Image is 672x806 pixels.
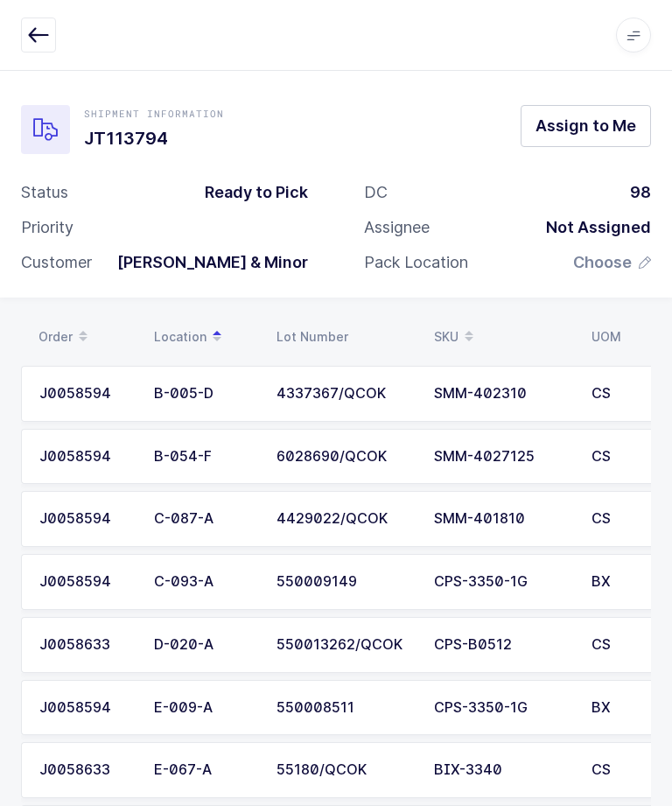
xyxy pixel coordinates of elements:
[591,574,640,590] div: BX
[591,700,640,716] div: BX
[276,700,413,716] div: 550008511
[21,252,92,273] div: Customer
[591,449,640,465] div: CS
[591,762,640,778] div: CS
[591,637,640,653] div: CS
[39,511,133,527] div: J0058594
[154,449,255,465] div: B-054-F
[434,322,570,352] div: SKU
[591,330,640,344] div: UOM
[276,762,413,778] div: 55180/QCOK
[591,511,640,527] div: CS
[103,252,308,273] div: [PERSON_NAME] & Minor
[21,217,73,238] div: Priority
[434,574,570,590] div: CPS-3350-1G
[364,252,468,273] div: Pack Location
[154,322,255,352] div: Location
[434,637,570,653] div: CPS-B0512
[573,252,632,273] span: Choose
[21,182,68,203] div: Status
[521,105,651,147] button: Assign to Me
[434,762,570,778] div: BIX-3340
[154,386,255,402] div: B-005-D
[39,637,133,653] div: J0058633
[434,386,570,402] div: SMM-402310
[39,762,133,778] div: J0058633
[154,637,255,653] div: D-020-A
[532,217,651,238] div: Not Assigned
[276,449,413,465] div: 6028690/QCOK
[591,386,640,402] div: CS
[84,124,224,152] h1: JT113794
[39,574,133,590] div: J0058594
[154,574,255,590] div: C-093-A
[434,449,570,465] div: SMM-4027125
[276,574,413,590] div: 550009149
[191,182,308,203] div: Ready to Pick
[535,115,636,137] span: Assign to Me
[276,637,413,653] div: 550013262/QCOK
[154,511,255,527] div: C-087-A
[434,700,570,716] div: CPS-3350-1G
[84,107,224,121] div: Shipment Information
[39,449,133,465] div: J0058594
[38,322,133,352] div: Order
[573,252,651,273] button: Choose
[154,762,255,778] div: E-067-A
[364,217,430,238] div: Assignee
[276,386,413,402] div: 4337367/QCOK
[276,511,413,527] div: 4429022/QCOK
[276,330,413,344] div: Lot Number
[39,386,133,402] div: J0058594
[630,183,651,201] span: 98
[434,511,570,527] div: SMM-401810
[39,700,133,716] div: J0058594
[154,700,255,716] div: E-009-A
[364,182,388,203] div: DC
